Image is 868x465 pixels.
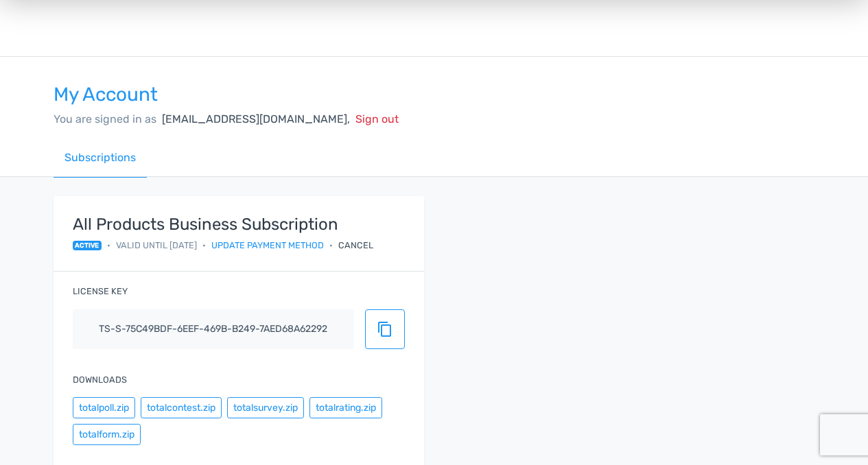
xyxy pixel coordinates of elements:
[116,239,197,252] span: Valid until [DATE]
[211,239,324,252] a: Update payment method
[227,397,304,418] button: totalsurvey.zip
[73,373,127,386] label: Downloads
[73,215,374,233] strong: All Products Business Subscription
[377,321,393,337] span: content_copy
[162,112,350,126] span: [EMAIL_ADDRESS][DOMAIN_NAME],
[54,112,156,126] span: You are signed in as
[141,397,222,418] button: totalcontest.zip
[355,112,399,126] span: Sign out
[54,139,147,178] a: Subscriptions
[73,241,102,250] span: active
[54,84,815,106] h3: My Account
[338,239,373,252] div: Cancel
[309,397,382,418] button: totalrating.zip
[107,239,110,252] span: •
[365,309,405,349] button: content_copy
[73,285,128,298] label: License key
[73,397,135,418] button: totalpoll.zip
[73,424,141,445] button: totalform.zip
[329,239,333,252] span: •
[202,239,206,252] span: •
